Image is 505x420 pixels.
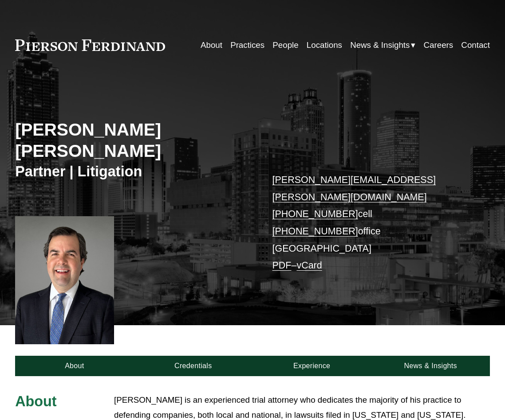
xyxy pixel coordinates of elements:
[15,163,252,180] h3: Partner | Litigation
[230,37,264,53] a: Practices
[272,209,358,219] a: [PHONE_NUMBER]
[15,119,252,161] h2: [PERSON_NAME] [PERSON_NAME]
[350,37,415,53] a: folder dropdown
[350,38,410,53] span: News & Insights
[15,356,134,376] a: About
[15,393,57,409] span: About
[272,175,436,202] a: [PERSON_NAME][EMAIL_ADDRESS][PERSON_NAME][DOMAIN_NAME]
[272,260,292,271] a: PDF
[201,37,222,53] a: About
[371,356,489,376] a: News & Insights
[252,356,371,376] a: Experience
[272,226,358,237] a: [PHONE_NUMBER]
[134,356,252,376] a: Credentials
[296,260,322,271] a: vCard
[272,37,298,53] a: People
[424,37,454,53] a: Careers
[307,37,342,53] a: Locations
[272,171,470,274] p: cell office [GEOGRAPHIC_DATA] –
[461,37,490,53] a: Contact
